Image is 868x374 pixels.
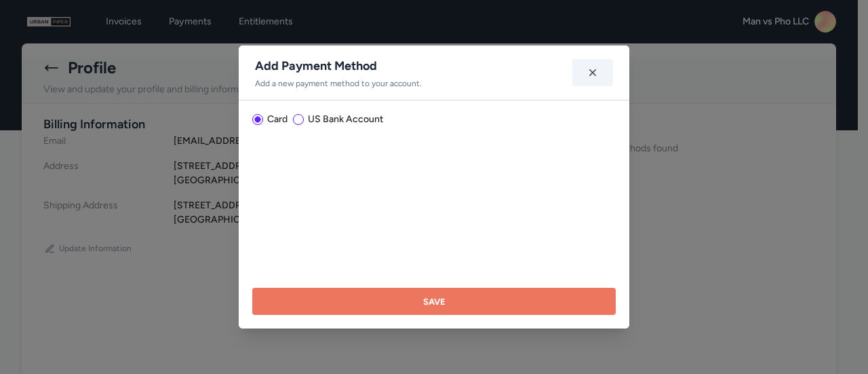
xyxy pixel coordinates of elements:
label: Card [267,115,288,124]
label: US Bank Account [308,115,383,124]
p: Add a new payment method to your account. [255,78,422,89]
button: Save [252,288,616,315]
iframe: Secure payment input frame [250,136,618,280]
h1: Add Payment Method [255,56,422,75]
